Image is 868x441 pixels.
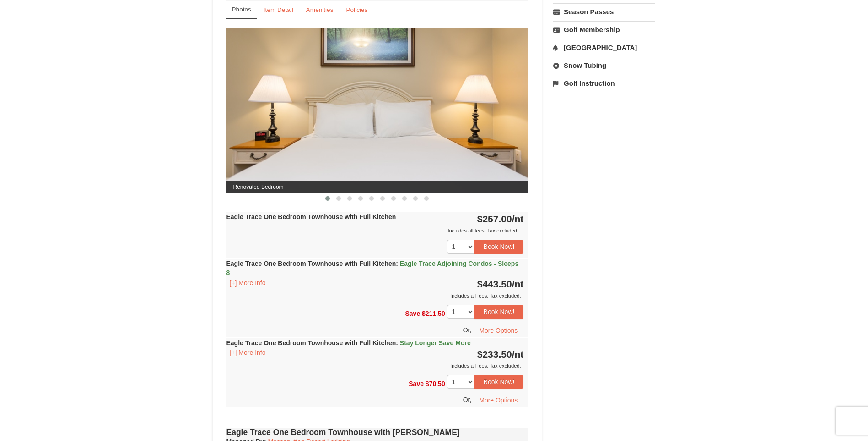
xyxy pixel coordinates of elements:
span: /nt [512,214,524,224]
div: Includes all fees. Tax excluded. [226,361,524,370]
button: Book Now! [474,375,524,389]
div: Includes all fees. Tax excluded. [226,226,524,235]
span: Stay Longer Save More [400,339,471,347]
a: Photos [226,1,257,19]
span: Renovated Bedroom [226,181,528,193]
a: Item Detail [258,1,299,19]
small: Item Detail [264,6,293,13]
span: $211.50 [422,310,445,317]
a: Season Passes [553,3,655,20]
span: /nt [512,279,524,289]
small: Policies [346,6,367,13]
strong: $257.00 [477,214,524,224]
strong: Eagle Trace One Bedroom Townhouse with Full Kitchen [226,339,471,347]
button: [+] More Info [226,347,269,358]
a: Snow Tubing [553,57,655,74]
div: Includes all fees. Tax excluded. [226,291,524,300]
strong: Eagle Trace One Bedroom Townhouse with Full Kitchen [226,213,396,220]
span: : [396,260,398,267]
a: Amenities [300,1,340,19]
img: Renovated Bedroom [226,28,528,193]
span: Save [405,310,420,317]
small: Amenities [306,6,334,13]
h4: Eagle Trace One Bedroom Townhouse with [PERSON_NAME] [226,428,528,437]
button: Book Now! [474,240,524,254]
button: Book Now! [474,305,524,319]
a: Golf Instruction [553,75,655,92]
span: Or, [463,396,472,403]
button: More Options [473,393,523,407]
button: More Options [473,324,523,337]
span: $70.50 [426,380,445,387]
span: : [396,339,398,347]
button: [+] More Info [226,278,269,288]
span: $443.50 [477,279,512,289]
span: Or, [463,326,472,333]
small: Photos [232,6,251,13]
span: Save [409,380,424,387]
a: Policies [340,1,373,19]
span: $233.50 [477,349,512,359]
strong: Eagle Trace One Bedroom Townhouse with Full Kitchen [226,260,519,276]
a: [GEOGRAPHIC_DATA] [553,39,655,56]
span: /nt [512,349,524,359]
a: Golf Membership [553,21,655,38]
